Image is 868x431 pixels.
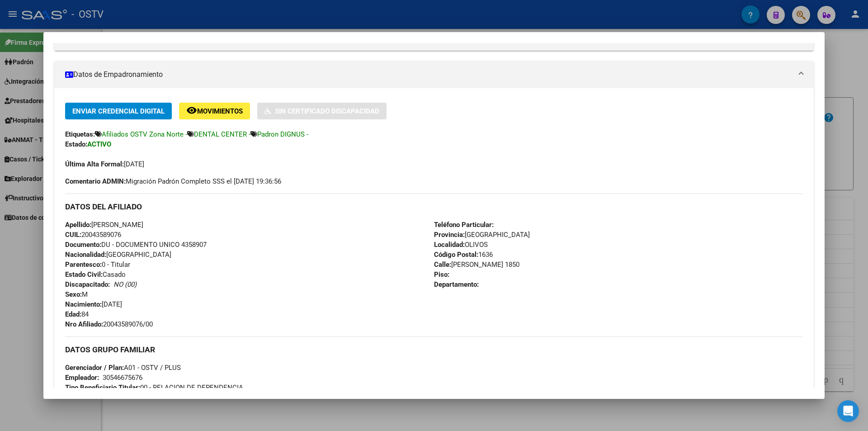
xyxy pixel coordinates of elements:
span: [PERSON_NAME] [65,221,143,229]
span: Padron DIGNUS - [257,130,308,138]
span: 20043589076 [65,231,121,239]
span: [PERSON_NAME] 1850 [434,260,519,269]
span: [GEOGRAPHIC_DATA] [434,231,530,239]
span: [DATE] [65,300,122,308]
strong: Teléfono Particular: [434,221,494,229]
strong: Calle: [434,260,451,269]
strong: Parentesco: [65,260,102,269]
span: Casado [65,270,126,279]
strong: Última Alta Formal: [65,160,124,168]
span: Afiliados OSTV Zona Norte - [102,130,187,138]
strong: Piso: [434,270,449,279]
strong: Documento: [65,241,101,249]
span: Sin Certificado Discapacidad [275,107,379,115]
strong: Localidad: [434,241,465,249]
span: [DATE] [65,160,144,168]
strong: Etiquetas: [65,130,95,138]
span: Movimientos [197,107,243,115]
span: 00 - RELACION DE DEPENDENCIA [65,384,243,392]
span: 20043589076/00 [65,320,153,328]
button: Sin Certificado Discapacidad [257,103,387,119]
span: DU - DOCUMENTO UNICO 4358907 [65,241,207,249]
strong: Nro Afiliado: [65,320,103,328]
span: OLIVOS [434,241,488,249]
span: Enviar Credencial Digital [72,107,165,115]
strong: Discapacitado: [65,280,110,289]
span: A01 - OSTV / PLUS [65,364,181,372]
span: 84 [65,310,89,318]
h3: DATOS GRUPO FAMILIAR [65,345,803,355]
strong: Sexo: [65,290,82,298]
span: 0 - Titular [65,260,130,269]
span: [GEOGRAPHIC_DATA] [65,251,171,259]
strong: Apellido: [65,221,91,229]
strong: Nacimiento: [65,300,102,308]
strong: Comentario ADMIN: [65,177,126,185]
span: DENTAL CENTER - [194,130,250,138]
span: Migración Padrón Completo SSS el [DATE] 19:36:56 [65,176,281,186]
i: NO (00) [113,280,137,289]
strong: Edad: [65,310,81,318]
span: M [65,290,88,298]
strong: Provincia: [434,231,465,239]
h3: DATOS DEL AFILIADO [65,202,803,212]
strong: CUIL: [65,231,81,239]
strong: Código Postal: [434,251,478,259]
span: 1636 [434,251,493,259]
strong: ACTIVO [87,140,111,148]
strong: Estado Civil: [65,270,103,279]
strong: Estado: [65,140,87,148]
strong: Gerenciador / Plan: [65,364,124,372]
div: Open Intercom Messenger [837,400,859,422]
mat-icon: remove_red_eye [186,105,197,116]
mat-panel-title: Datos de Empadronamiento [65,69,792,80]
button: Movimientos [179,103,250,119]
strong: Departamento: [434,280,479,289]
strong: Tipo Beneficiario Titular: [65,384,140,392]
strong: Empleador: [65,374,99,382]
strong: Nacionalidad: [65,251,106,259]
mat-expansion-panel-header: Datos de Empadronamiento [54,61,814,88]
div: 30546675676 [103,373,142,383]
button: Enviar Credencial Digital [65,103,172,119]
